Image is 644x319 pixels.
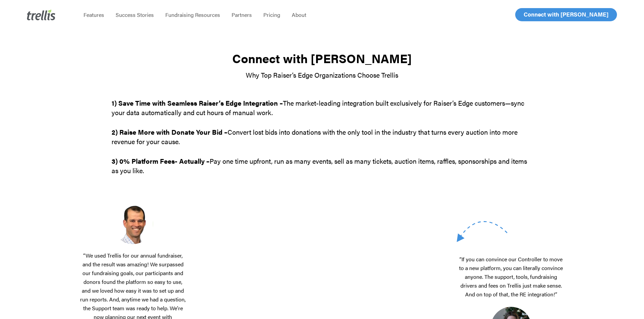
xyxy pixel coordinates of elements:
a: Features [78,11,110,18]
span: Fundraising Resources [165,11,220,19]
p: Why Top Raiser’s Edge Organizations Choose Trellis [112,70,532,80]
a: Partners [226,11,258,18]
span: About [292,11,306,19]
strong: 3) 0% Platform Fees- Actually – [112,156,210,166]
a: Success Stories [110,11,160,18]
strong: 2) Raise More with Donate Your Bid – [112,127,228,137]
img: Screenshot-2025-03-18-at-2.39.01%E2%80%AFPM.png [113,204,153,244]
a: Pricing [258,11,286,18]
a: About [286,11,312,18]
a: Fundraising Resources [160,11,226,18]
a: Connect with [PERSON_NAME] [515,8,617,21]
span: Success Stories [116,11,154,19]
p: Convert lost bids into donations with the only tool in the industry that turns every auction into... [112,127,532,156]
p: The market-leading integration built exclusively for Raiser’s Edge customers—sync your data autom... [112,98,532,127]
span: Partners [232,11,252,19]
strong: Connect with [PERSON_NAME] [232,49,412,67]
p: Pay one time upfront, run as many events, sell as many tickets, auction items, raffles, sponsorsh... [112,156,532,175]
strong: 1) Save Time with Seamless Raiser’s Edge Integration – [112,98,283,108]
span: Features [84,11,104,19]
img: Trellis [27,9,55,20]
span: Connect with [PERSON_NAME] [524,10,609,18]
span: Pricing [263,11,280,19]
p: “If you can convince our Controller to move to a new platform, you can literally convince anyone.... [457,255,566,307]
